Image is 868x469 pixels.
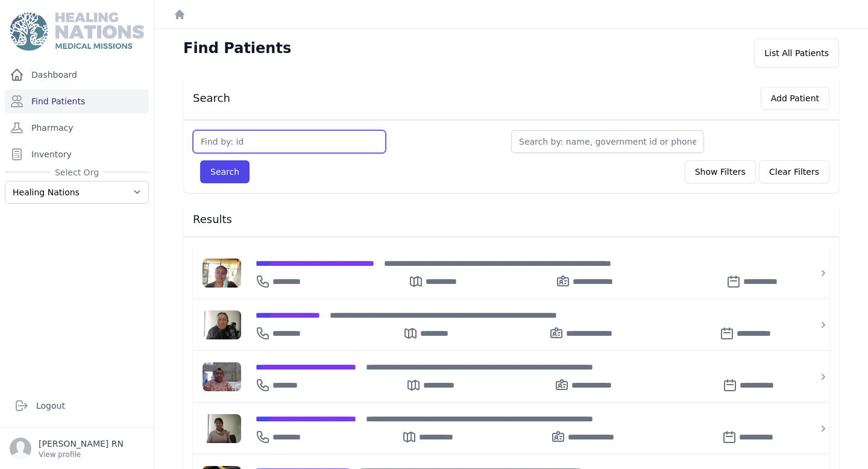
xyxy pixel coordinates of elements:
[183,39,291,58] h1: Find Patients
[50,166,104,178] span: Select Org
[10,394,144,418] a: Logout
[203,310,241,339] img: wdYnimr6VQSbAAAACV0RVh0ZGF0ZTpjcmVhdGUAMjAyNS0wNi0yM1QxNTowNzo0NSswMDowMJOz1lUAAAAldEVYdGRhdGU6bW...
[685,160,756,183] button: Show Filters
[39,438,124,450] p: [PERSON_NAME] RN
[193,212,829,227] h3: Results
[761,87,829,110] button: Add Patient
[10,438,144,459] a: [PERSON_NAME] RN View profile
[193,91,230,105] h3: Search
[39,450,124,459] p: View profile
[193,130,386,153] input: Find by: id
[203,259,241,288] img: D8SSAXithqMuAAAAJXRFWHRkYXRlOmNyZWF0ZQAyMDI0LTAyLTIyVDEzOjI3OjE5KzAwOjAwtFIs6gAAACV0RVh0ZGF0ZTptb...
[511,130,704,153] input: Search by: name, government id or phone
[203,362,241,391] img: F2RLSnTmWBcJAAAAJXRFWHRkYXRlOmNyZWF0ZQAyMDI0LTAyLTI2VDE4OjE4OjIyKzAwOjAwY8uxWwAAACV0RVh0ZGF0ZTptb...
[203,414,241,443] img: geTKf6tUAP0AAAAldEVYdGRhdGU6Y3JlYXRlADIwMjUtMDYtMjNUMTU6Mzc6NDcrMDA6MDCdzqF9AAAAJXRFWHRkYXRlOm1vZ...
[5,116,149,140] a: Pharmacy
[10,12,143,51] img: Medical Missions EMR
[759,160,829,183] button: Clear Filters
[200,160,250,183] button: Search
[5,63,149,87] a: Dashboard
[754,39,839,68] div: List All Patients
[5,89,149,113] a: Find Patients
[5,142,149,166] a: Inventory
